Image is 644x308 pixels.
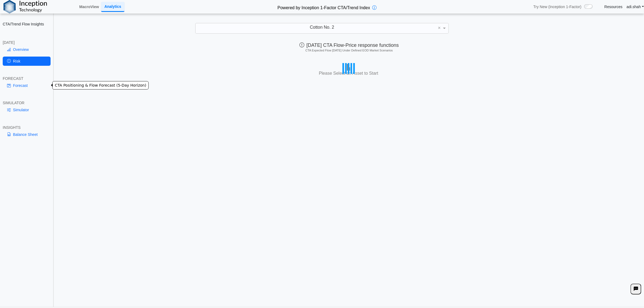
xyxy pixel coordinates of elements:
[3,100,51,105] div: SIMULATOR
[3,40,51,45] div: [DATE]
[438,25,441,30] span: ×
[101,2,124,12] a: Analytics
[52,81,149,90] div: CTA Positioning & Flow Forecast (5-Day Horizon)
[3,76,51,81] div: FORECAST
[57,49,641,52] h5: CTA Expected Flow [DATE] Under Defined EOD Market Scenarios
[299,42,399,48] span: [DATE] CTA Flow-Price response functions
[275,3,372,11] h2: Powered by Inception 1-Factor CTA/Trend Index
[533,4,582,9] span: Try New (Inception 1-Factor)
[3,81,51,90] a: Forecast
[605,4,623,9] a: Resources
[3,105,51,114] a: Simulator
[310,25,334,30] span: Cotton No. 2
[3,57,51,66] a: Risk
[626,4,644,9] a: adi.shah
[3,45,51,54] a: Overview
[3,130,51,139] a: Balance Sheet
[3,22,51,27] h2: CTA/Trend Flow Insights
[77,2,101,11] a: MacroView
[437,23,442,33] span: Clear value
[3,125,51,130] div: INSIGHTS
